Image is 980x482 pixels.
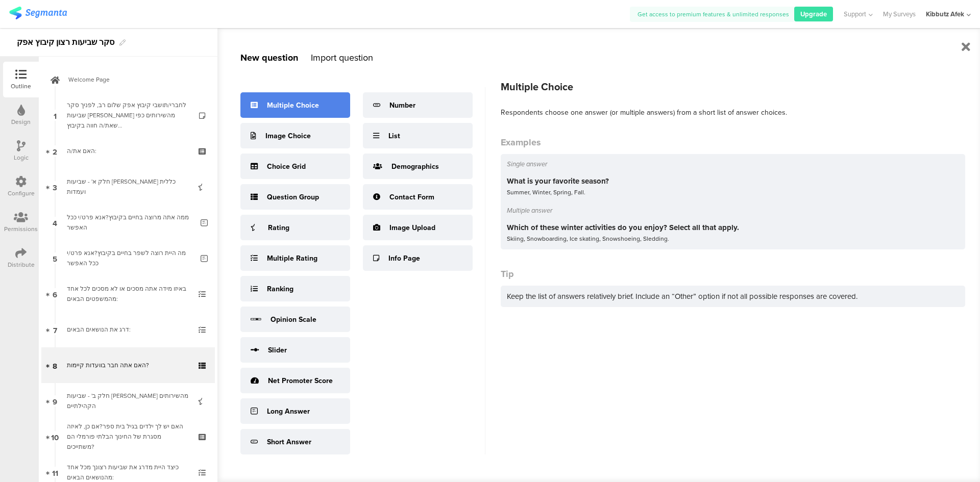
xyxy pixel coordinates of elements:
[389,100,415,111] div: Number
[41,347,215,383] a: 8 האם אתה חבר בוועדות קיימות?
[4,224,38,234] div: Permissions
[53,288,57,299] span: 6
[67,100,189,131] div: לחברי/תושבי קיבוץ אפק שלום רב, לפניך סקר שביעות רצון מהשירותים כפי שאת/ה חווה בקיבוץ אפק.הסקר נער...
[501,79,965,94] div: Multiple Choice
[311,51,373,64] div: Import question
[41,205,215,240] a: 4 ממה אתה מרוצה בחיים בקיבוץ?אנא פרט/י ככל האפשר
[67,248,193,268] div: מה היית רוצה לשפר בחיים בקיבוץ?אנא פרט/י ככל האפשר
[8,260,35,269] div: Distribute
[638,10,789,19] span: Get access to premium features & unlimited responses
[389,222,435,233] div: Image Upload
[11,117,31,126] div: Design
[389,192,434,202] div: Contact Form
[53,395,57,407] span: 9
[41,276,215,312] a: 6 באיזו מידה אתה מסכים או לא מסכים לכל אחד מהמשפטים הבאים:
[267,192,319,202] div: Question Group
[53,217,57,228] span: 4
[68,74,199,85] span: Welcome Page
[41,383,215,419] a: 9 חלק ב' - שביעות [PERSON_NAME] מהשירותים הקהילתיים
[67,421,189,452] div: האם יש לך ילדים בגיל בית ספר?אם כן, לאיזה מסגרת של החינוך הבלתי פורמלי הם משתייכים?
[67,324,189,335] div: דרג את הנושאים הבאים:
[9,7,67,19] img: segmanta logo
[844,9,866,19] span: Support
[391,161,439,172] div: Demographics
[67,360,189,370] div: האם אתה חבר בוועדות קיימות?
[800,9,827,19] span: Upgrade
[265,131,311,141] div: Image Choice
[271,314,316,325] div: Opinion Scale
[501,136,965,149] div: Examples
[17,34,114,50] div: סקר שביעות רצון קיבוץ אפק
[41,62,215,97] a: Welcome Page
[67,284,189,304] div: באיזו מידה אתה מסכים או לא מסכים לכל אחד מהמשפטים הבאים:
[67,176,189,197] div: חלק א' - שביעות רצון כללית ועמדות
[41,169,215,205] a: 3 חלק א' - שביעות [PERSON_NAME] כללית ועמדות
[11,82,31,91] div: Outline
[507,187,959,198] div: Summer, Winter, Spring, Fall.
[501,267,965,281] div: Tip
[501,286,965,307] div: Keep the list of answers relatively brief. Include an “Other” option if not all possible response...
[67,146,189,156] div: האם את/ה:
[268,222,289,233] div: Rating
[507,175,959,187] div: What is your favorite season?
[53,252,57,264] span: 5
[41,312,215,347] a: 7 דרג את הנושאים הבאים:
[501,107,965,118] div: Respondents choose one answer (or multiple answers) from a short list of answer choices.
[267,406,310,417] div: Long Answer
[41,240,215,276] a: 5 מה היית רוצה לשפר בחיים בקיבוץ?אנא פרט/י ככל האפשר
[507,206,959,215] div: Multiple answer
[53,324,57,335] span: 7
[53,181,57,192] span: 3
[507,233,959,244] div: Skiing, Snowboarding, Ice skating, Snowshoeing, Sledding.
[267,161,306,172] div: Choice Grid
[14,153,29,162] div: Logic
[67,391,189,411] div: חלק ב' - שביעות רצון מהשירותים הקהילתיים
[926,9,964,19] div: Kibbutz Afek
[268,345,287,356] div: Slider
[41,419,215,454] a: 10 האם יש לך ילדים בגיל בית ספר?אם כן, לאיזה מסגרת של החינוך הבלתי פורמלי הם משתייכים?
[67,212,193,233] div: ממה אתה מרוצה בחיים בקיבוץ?אנא פרט/י ככל האפשר
[267,100,319,111] div: Multiple Choice
[268,375,333,386] div: Net Promoter Score
[54,110,57,121] span: 1
[52,467,58,478] span: 11
[53,145,57,157] span: 2
[41,97,215,133] a: 1 לחברי/תושבי קיבוץ אפק שלום רב, לפניך סקר שביעות [PERSON_NAME] מהשירותים כפי שאת/ה חווה בקיבוץ [...
[388,131,400,141] div: List
[388,253,420,264] div: Info Page
[267,284,293,294] div: Ranking
[240,51,298,64] div: New question
[267,437,311,447] div: Short Answer
[8,189,35,198] div: Configure
[51,431,59,442] span: 10
[507,222,959,233] div: Which of these winter activities do you enjoy? Select all that apply.
[53,360,57,371] span: 8
[507,159,959,169] div: Single answer
[41,133,215,169] a: 2 האם את/ה:
[267,253,317,264] div: Multiple Rating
